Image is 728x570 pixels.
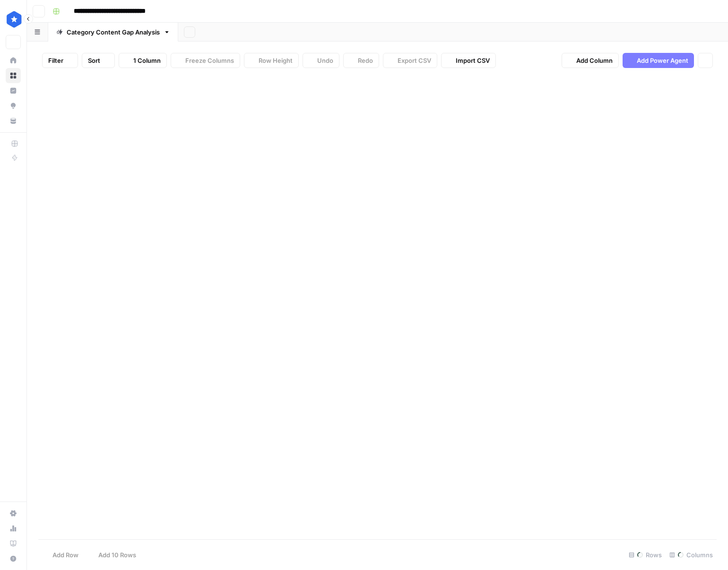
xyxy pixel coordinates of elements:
[623,53,694,68] button: Add Power Agent
[6,8,21,31] button: Workspace: ConsumerAffairs
[67,27,160,37] div: Category Content Gap Analysis
[171,53,240,68] button: Freeze Columns
[383,53,437,68] button: Export CSV
[441,53,496,68] button: Import CSV
[6,11,23,28] img: ConsumerAffairs Logo
[6,551,21,566] button: Help + Support
[6,83,21,98] a: Insights
[317,56,333,65] span: Undo
[562,53,619,68] button: Add Column
[6,521,21,536] a: Usage
[52,550,78,560] span: Add Row
[398,56,431,65] span: Export CSV
[625,547,666,562] div: Rows
[82,53,115,68] button: Sort
[6,53,21,68] a: Home
[98,550,136,560] span: Add 10 Rows
[6,113,21,128] a: Your Data
[456,56,490,65] span: Import CSV
[42,53,78,68] button: Filter
[185,56,234,65] span: Freeze Columns
[303,53,339,68] button: Undo
[6,68,21,83] a: Browse
[38,547,84,562] button: Add Row
[48,56,63,65] span: Filter
[88,56,100,65] span: Sort
[259,56,293,65] span: Row Height
[637,56,688,65] span: Add Power Agent
[6,536,21,551] a: Learning Hub
[244,53,299,68] button: Row Height
[576,56,613,65] span: Add Column
[343,53,379,68] button: Redo
[48,23,178,42] a: Category Content Gap Analysis
[119,53,167,68] button: 1 Column
[6,98,21,113] a: Opportunities
[6,506,21,521] a: Settings
[84,547,142,562] button: Add 10 Rows
[666,547,717,562] div: Columns
[133,56,161,65] span: 1 Column
[358,56,373,65] span: Redo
